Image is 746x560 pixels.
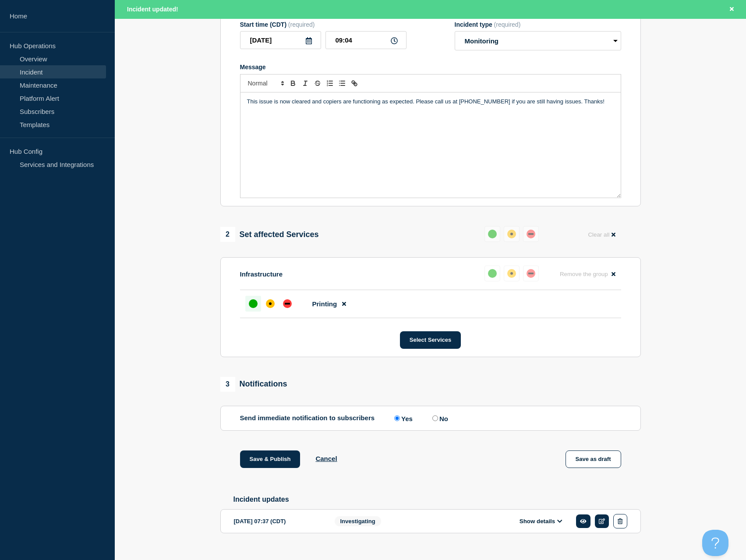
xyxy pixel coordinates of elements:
div: up [488,269,497,278]
div: up [488,230,497,238]
div: affected [266,299,275,308]
div: down [283,299,292,308]
h2: Incident updates [233,496,641,503]
button: affected [504,266,520,281]
p: Send immediate notification to subscribers [240,414,375,422]
button: Toggle link [348,78,361,89]
button: Cancel [315,455,337,462]
div: affected [507,230,516,238]
span: 2 [220,227,235,242]
span: 3 [220,377,235,392]
button: Toggle ordered list [324,78,336,89]
label: Yes [392,414,413,422]
button: Clear all [583,226,621,243]
iframe: Help Scout Beacon - Open [702,530,728,556]
span: Investigating [335,516,381,526]
span: Incident updated! [127,6,178,13]
div: down [527,269,535,278]
label: No [430,414,448,422]
div: up [249,299,258,308]
button: Save & Publish [240,450,301,468]
button: up [484,226,500,242]
button: up [484,266,500,281]
button: Save as draft [566,450,621,468]
button: Toggle bulleted list [336,78,348,89]
button: down [523,226,539,242]
div: affected [507,269,516,278]
button: Toggle strikethrough text [311,78,324,89]
div: Message [240,64,621,71]
button: Select Services [400,331,461,349]
button: affected [504,226,520,242]
span: (required) [288,21,315,28]
input: HH:MM [325,31,407,49]
input: No [432,415,438,421]
div: Start time (CDT) [240,21,407,28]
span: Printing [312,300,337,308]
button: Toggle italic text [299,78,311,89]
div: Incident type [455,21,621,28]
input: YYYY-MM-DD [240,31,321,49]
span: Remove the group [560,271,608,277]
button: Remove the group [555,266,621,283]
select: Incident type [455,31,621,50]
p: Infrastructure [240,270,283,278]
div: Notifications [220,377,287,392]
span: Font size [244,78,287,89]
button: Show details [517,517,565,525]
div: down [527,230,535,238]
div: Message [240,92,621,198]
div: Set affected Services [220,227,319,242]
button: Close banner [726,4,737,14]
button: down [523,266,539,281]
div: [DATE] 07:37 (CDT) [234,514,322,528]
p: This issue is now cleared and copiers are functioning as expected. Please call us at [PHONE_NUMBE... [247,98,614,106]
input: Yes [394,415,400,421]
button: Toggle bold text [287,78,299,89]
span: (required) [494,21,521,28]
div: Send immediate notification to subscribers [240,414,621,422]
